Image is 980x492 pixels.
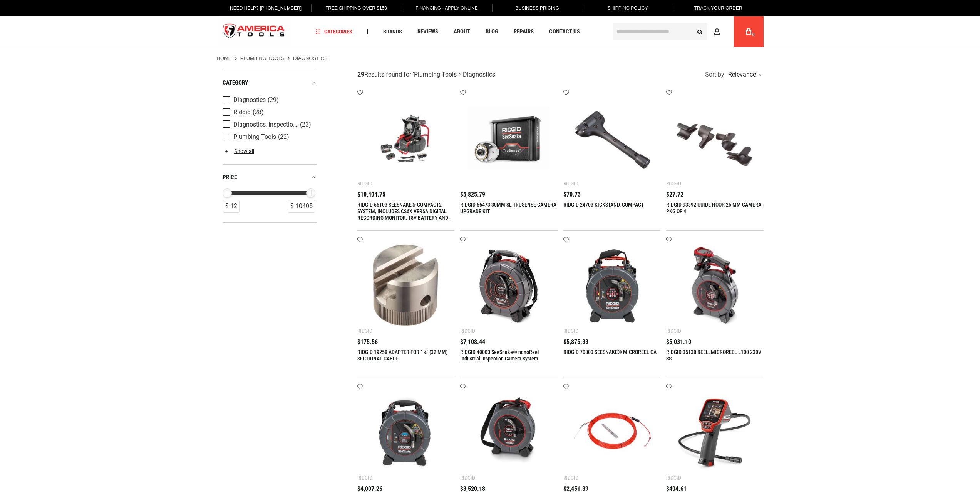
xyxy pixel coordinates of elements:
strong: Diagnostics [293,55,328,61]
div: Ridgid [357,328,372,334]
img: RIDGID 66473 30MM SL TRUSENSE CAMERA UPGRADE KIT [468,97,550,179]
span: $2,451.39 [563,486,588,492]
img: RIDGID 24703 KICKSTAND, COMPACT [571,97,653,179]
div: $ 12 [223,200,240,213]
div: Ridgid [666,180,681,187]
span: $3,520.18 [460,486,485,492]
a: Diagnostics, Inspection & Locating (23) [223,120,315,129]
span: $175.56 [357,339,378,345]
img: RIDGID 35138 REEL, MICROREEL L100 230V SS [674,244,756,326]
a: RIDGID 24703 KICKSTAND, COMPACT [563,202,644,208]
a: Reviews [414,27,442,37]
span: 0 [752,33,755,37]
div: price [223,172,317,183]
a: RIDGID 19258 ADAPTER FOR 1¼" (32 MM) SECTIONAL CABLE [357,349,448,362]
a: Categories [312,27,356,37]
a: 0 [741,16,756,47]
a: Blog [482,27,502,37]
span: $70.73 [563,192,581,198]
button: Search [693,24,707,39]
span: $7,108.44 [460,339,485,345]
a: Repairs [510,27,537,37]
span: (29) [268,97,279,103]
img: RIDGID 20193 ASSEMBLY, COL CMPCT CBL L/CAM [571,392,653,474]
a: RIDGID 66473 30MM SL TRUSENSE CAMERA UPGRADE KIT [460,202,556,214]
div: Ridgid [357,475,372,481]
span: $5,825.79 [460,192,485,198]
span: Brands [383,29,402,34]
img: RIDGID 36848 MICRO CA-150 INSPECTION CAMERA [674,392,756,474]
span: $10,404.75 [357,192,385,198]
span: Contact Us [549,29,580,35]
img: America Tools [217,17,291,46]
a: RIDGID 93392 GUIDE HOOP, 25 MM CAMERA, PKG OF 4 [666,202,762,214]
span: $5,875.33 [563,339,588,345]
a: Show all [223,148,254,154]
a: Brands [380,27,405,37]
img: RIDGID 93392 GUIDE HOOP, 25 MM CAMERA, PKG OF 4 [674,97,756,179]
div: Ridgid [666,475,681,481]
span: Plumbing Tools [233,133,276,140]
div: Ridgid [563,180,578,187]
a: Home [217,55,232,62]
img: RIDGID 70023 SSEESNAKE® MICRODRAIN APX WITH TRUSENSE [365,392,447,474]
div: Results found for ' ' [357,71,496,79]
div: Ridgid [666,328,681,334]
div: Product Filters [223,70,317,223]
span: (22) [278,134,289,140]
span: $27.72 [666,192,683,198]
span: (23) [300,122,311,128]
a: Contact Us [546,27,583,37]
img: RIDGID 37468 SEESNAKE® MICRODRAIN™ D65S REEL (NTSC) [468,392,550,474]
a: store logo [217,17,291,46]
span: Plumbing Tools > Diagnostics [414,71,495,78]
span: Diagnostics [233,97,266,103]
span: Categories [315,29,352,34]
span: Diagnostics, Inspection & Locating [233,121,298,128]
img: RIDGID 19258 ADAPTER FOR 1¼ [365,244,447,326]
div: Ridgid [460,475,475,481]
span: (28) [253,109,264,116]
span: Blog [486,29,498,35]
span: $5,031.10 [666,339,691,345]
a: RIDGID 70803 SEESNAKE® MICROREEL CA [563,349,657,355]
strong: 29 [357,71,364,78]
span: About [454,29,470,35]
span: Reviews [417,29,438,35]
span: Sort by [705,72,724,78]
div: Relevance [726,72,762,78]
span: Ridgid [233,109,251,116]
img: RIDGID 70803 SEESNAKE® MICROREEL CA [571,244,653,326]
a: RIDGID 35138 REEL, MICROREEL L100 230V SS [666,349,761,362]
img: RIDGID 40003 SeeSnake® nanoReel Industrial Inspection Camera System [468,244,550,326]
a: Plumbing Tools [240,55,285,62]
div: Ridgid [563,328,578,334]
a: Ridgid (28) [223,108,315,117]
div: Ridgid [563,475,578,481]
a: About [450,27,474,37]
div: category [223,78,317,88]
img: RIDGID 65103 SEESNAKE® COMPACT2 SYSTEM, INCLUDES CS6X VERSA DIGITAL RECORDING MONITOR, 18V BATTER... [365,97,447,179]
a: Plumbing Tools (22) [223,133,315,141]
div: Ridgid [357,180,372,187]
span: Repairs [514,29,534,35]
a: RIDGID 40003 SeeSnake® nanoReel Industrial Inspection Camera System [460,349,539,362]
a: RIDGID 65103 SEESNAKE® COMPACT2 SYSTEM, INCLUDES CS6X VERSA DIGITAL RECORDING MONITOR, 18V BATTER... [357,202,451,227]
div: Ridgid [460,328,475,334]
a: Diagnostics (29) [223,96,315,104]
span: Shipping Policy [608,5,648,11]
span: $4,007.26 [357,486,382,492]
div: $ 10405 [288,200,315,213]
span: $404.61 [666,486,687,492]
